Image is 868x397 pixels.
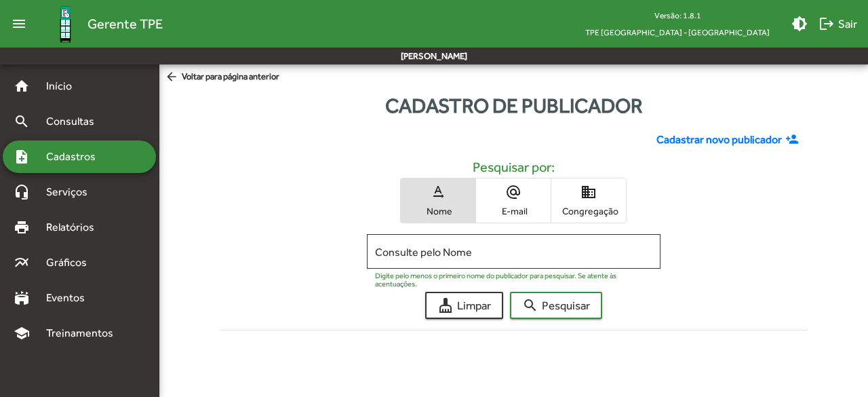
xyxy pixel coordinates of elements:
mat-icon: home [14,78,30,94]
span: Congregação [555,205,623,217]
button: Pesquisar [510,292,602,319]
mat-icon: stadium [14,290,30,306]
span: Nome [404,205,472,217]
button: Sair [813,12,863,36]
mat-icon: headset_mic [14,184,30,200]
span: Serviços [38,184,106,200]
div: Cadastro de publicador [159,90,868,121]
button: E-mail [476,178,551,223]
mat-icon: search [522,297,538,314]
button: Limpar [425,292,503,319]
mat-icon: logout [818,16,835,32]
mat-hint: Digite pelo menos o primeiro nome do publicador para pesquisar. Se atente às acentuações. [375,271,644,288]
mat-icon: school [14,325,30,341]
span: Gerente TPE [87,13,163,35]
span: Pesquisar [522,293,590,318]
div: Versão: 1.8.1 [574,7,781,24]
span: Eventos [38,290,103,306]
mat-icon: cleaning_services [437,297,454,314]
mat-icon: brightness_medium [791,16,808,32]
span: TPE [GEOGRAPHIC_DATA] - [GEOGRAPHIC_DATA] [574,24,781,41]
span: Relatórios [38,219,112,235]
mat-icon: multiline_chart [14,254,30,271]
h5: Pesquisar por: [231,159,797,175]
mat-icon: note_add [14,149,30,165]
mat-icon: text_rotation_none [430,184,446,200]
mat-icon: menu [5,10,33,37]
mat-icon: alternate_email [505,184,521,200]
span: Gráficos [38,254,105,271]
mat-icon: search [14,113,30,130]
mat-icon: domain [580,184,597,200]
span: E-mail [479,205,547,217]
img: Logo [43,2,87,46]
span: Sair [818,12,857,36]
a: Gerente TPE [33,2,163,46]
mat-icon: print [14,219,30,235]
span: Treinamentos [38,325,130,341]
button: Nome [401,178,475,223]
span: Consultas [38,113,112,130]
mat-icon: arrow_back [165,70,182,85]
span: Voltar para página anterior [165,70,279,85]
span: Cadastrar novo publicador [656,132,782,148]
mat-icon: person_add [785,132,802,147]
span: Limpar [437,293,491,318]
span: Cadastros [38,149,113,165]
span: Início [38,78,92,94]
button: Congregação [551,178,626,223]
